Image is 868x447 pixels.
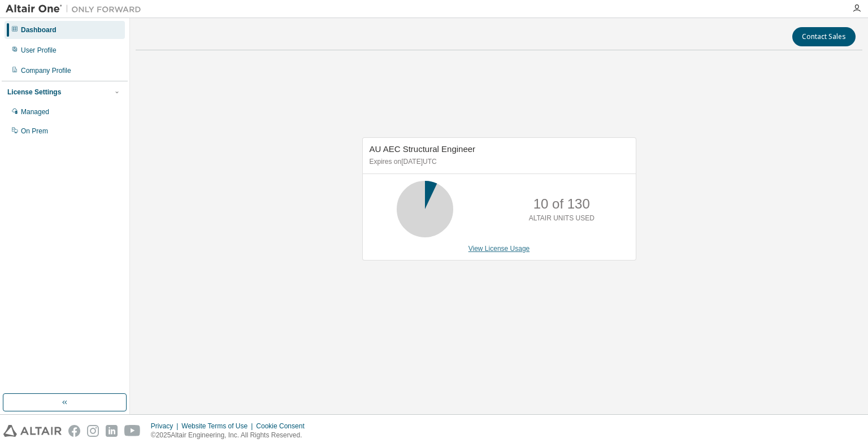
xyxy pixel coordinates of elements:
[370,157,626,167] p: Expires on [DATE] UTC
[792,27,856,46] button: Contact Sales
[21,127,48,136] div: On Prem
[151,422,181,431] div: Privacy
[7,88,61,97] div: License Settings
[468,245,530,253] a: View License Usage
[6,3,147,15] img: Altair One
[106,425,118,437] img: linkedin.svg
[21,25,57,34] div: Dashboard
[181,422,256,431] div: Website Terms of Use
[87,425,99,437] img: instagram.svg
[68,425,80,437] img: facebook.svg
[21,107,49,116] div: Managed
[529,214,594,223] p: ALTAIR UNITS USED
[256,422,311,431] div: Cookie Consent
[124,425,141,437] img: youtube.svg
[3,425,62,437] img: altair_logo.svg
[533,194,590,214] p: 10 of 130
[151,431,311,440] p: © 2025 Altair Engineering, Inc. All Rights Reserved.
[21,46,57,55] div: User Profile
[21,66,71,75] div: Company Profile
[370,144,476,154] span: AU AEC Structural Engineer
